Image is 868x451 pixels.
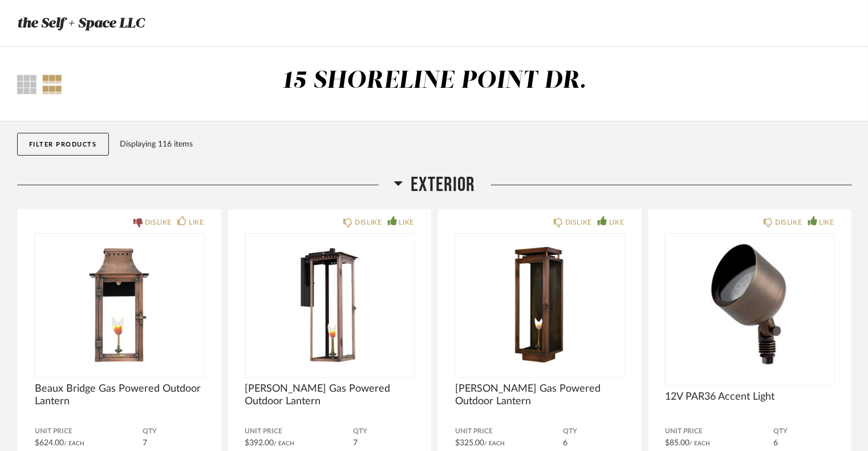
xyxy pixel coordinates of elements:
div: LIKE [189,217,204,228]
img: undefined [35,234,204,376]
span: Unit Price [245,427,354,436]
span: Beaux Bridge Gas Powered Outdoor Lantern [35,383,204,408]
span: 7 [353,439,358,447]
span: QTY [143,427,204,436]
div: 15 SHORELINE POINT DR. [282,69,586,93]
button: Filter Products [17,133,109,156]
div: LIKE [820,217,834,228]
h3: the Self + Space LLC [17,13,144,34]
span: [PERSON_NAME] Gas Powered Outdoor Lantern [245,383,415,408]
span: $85.00 [666,439,690,447]
div: DISLIKE [565,217,592,228]
div: DISLIKE [355,217,382,228]
img: undefined [455,234,624,376]
span: $392.00 [245,439,274,447]
span: / Each [274,441,295,446]
div: DISLIKE [145,217,172,228]
span: 12V PAR36 Accent Light [666,391,835,403]
span: 6 [773,439,778,447]
span: / Each [64,441,84,446]
span: 7 [143,439,148,447]
span: $624.00 [35,439,64,447]
div: 0 [666,234,835,376]
span: / Each [484,441,505,446]
span: / Each [690,441,711,446]
div: Displaying 116 items [120,138,847,151]
span: 6 [563,439,568,447]
span: Unit Price [455,427,563,436]
span: Unit Price [666,427,774,436]
img: undefined [666,234,835,376]
div: LIKE [399,217,414,228]
div: LIKE [609,217,624,228]
div: DISLIKE [775,217,802,228]
span: $325.00 [455,439,484,447]
span: QTY [353,427,414,436]
span: Unit Price [35,427,143,436]
span: QTY [773,427,834,436]
span: Exterior [411,173,476,197]
img: undefined [245,234,415,376]
span: QTY [563,427,624,436]
span: [PERSON_NAME] Gas Powered Outdoor Lantern [455,383,624,408]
